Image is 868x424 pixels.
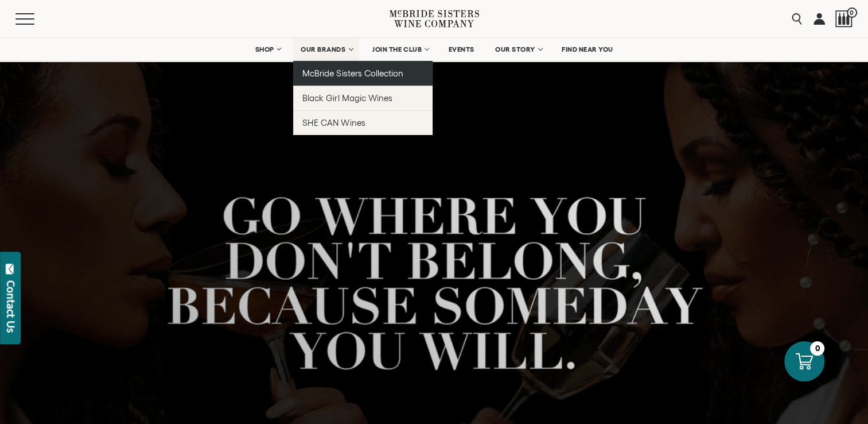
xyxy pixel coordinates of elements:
a: Black Girl Magic Wines [293,86,433,110]
span: FIND NEAR YOU [562,45,613,53]
button: Mobile Menu Trigger [15,13,57,25]
span: SHOP [255,45,274,53]
span: Black Girl Magic Wines [302,93,392,103]
a: FIND NEAR YOU [554,38,621,61]
a: OUR BRANDS [293,38,359,61]
span: OUR BRANDS [301,45,345,53]
a: EVENTS [441,38,482,61]
a: SHOP [247,38,287,61]
div: 0 [810,341,824,356]
span: SHE CAN Wines [302,118,365,128]
span: JOIN THE CLUB [372,45,422,53]
span: OUR STORY [495,45,535,53]
div: Contact Us [5,280,17,333]
span: 0 [847,7,857,18]
a: JOIN THE CLUB [365,38,435,61]
span: EVENTS [449,45,474,53]
a: SHE CAN Wines [293,110,433,135]
span: McBride Sisters Collection [302,68,403,78]
a: McBride Sisters Collection [293,61,433,86]
a: OUR STORY [488,38,549,61]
